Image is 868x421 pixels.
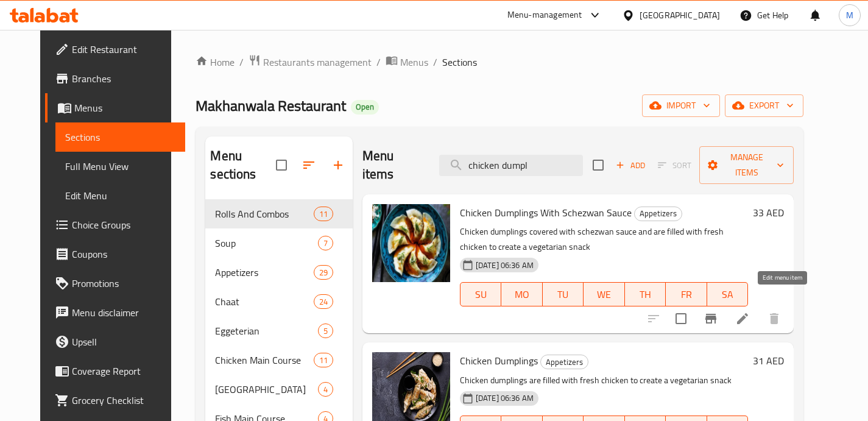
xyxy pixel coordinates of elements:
[351,100,379,115] div: Open
[55,181,185,210] a: Edit Menu
[72,218,175,232] span: Choice Groups
[460,224,748,255] p: Chicken dumplings covered with schezwan sauce and are filled with fresh chicken to create a veget...
[319,384,333,395] span: 4
[72,247,175,261] span: Coupons
[707,282,748,306] button: SA
[611,156,650,175] button: Add
[314,265,333,280] div: items
[215,207,313,221] span: Rolls And Combos
[372,204,450,282] img: Chicken Dumplings With Schezwan Sauce
[215,382,317,397] div: Mutton Main Course
[471,392,538,404] span: [DATE] 06:36 AM
[45,327,185,356] a: Upsell
[442,55,477,69] span: Sections
[314,267,333,278] span: 29
[45,210,185,239] a: Choice Groups
[215,265,313,280] span: Appetizers
[753,204,784,221] h6: 33 AED
[215,353,313,367] span: Chicken Main Course
[640,9,720,22] div: [GEOGRAPHIC_DATA]
[215,294,313,309] span: Chaat
[386,54,428,70] a: Menus
[314,355,333,366] span: 11
[652,98,710,113] span: import
[314,294,333,309] div: items
[433,55,437,69] li: /
[45,239,185,269] a: Coupons
[45,93,185,122] a: Menus
[699,146,794,184] button: Manage items
[72,364,175,378] span: Coverage Report
[471,260,538,271] span: [DATE] 06:36 AM
[543,282,584,306] button: TU
[666,282,707,306] button: FR
[215,236,317,250] span: Soup
[642,94,720,117] button: import
[506,286,537,303] span: MO
[314,207,333,221] div: items
[635,207,682,221] span: Appetizers
[319,325,333,337] span: 5
[548,286,579,303] span: TU
[712,286,743,303] span: SA
[72,305,175,320] span: Menu disclaimer
[196,55,235,69] a: Home
[318,324,333,338] div: items
[196,54,803,70] nav: breadcrumb
[709,150,784,180] span: Manage items
[269,152,294,178] span: Select all sections
[72,334,175,349] span: Upsell
[72,71,175,86] span: Branches
[400,55,428,69] span: Menus
[540,355,588,369] div: Appetizers
[74,101,175,115] span: Menus
[45,386,185,415] a: Grocery Checklist
[205,228,352,258] div: Soup7
[210,147,275,183] h2: Menu sections
[318,382,333,397] div: items
[585,152,611,178] span: Select section
[215,382,317,397] span: [GEOGRAPHIC_DATA]
[630,286,661,303] span: TH
[541,355,588,369] span: Appetizers
[588,286,619,303] span: WE
[65,130,175,144] span: Sections
[584,282,624,306] button: WE
[650,156,699,175] span: Select section first
[753,352,784,369] h6: 31 AED
[45,35,185,64] a: Edit Restaurant
[239,55,244,69] li: /
[460,352,538,370] span: Chicken Dumplings
[725,94,803,117] button: export
[611,156,650,175] span: Add item
[314,296,333,308] span: 24
[634,207,682,221] div: Appetizers
[55,122,185,152] a: Sections
[501,282,542,306] button: MO
[55,152,185,181] a: Full Menu View
[314,353,333,367] div: items
[196,92,346,119] span: Makhanwala Restaurant
[625,282,666,306] button: TH
[45,269,185,298] a: Promotions
[668,306,694,331] span: Select to update
[215,324,317,338] span: Eggeterian
[465,286,496,303] span: SU
[351,102,379,112] span: Open
[376,55,381,69] li: /
[735,98,794,113] span: export
[45,64,185,93] a: Branches
[65,188,175,203] span: Edit Menu
[65,159,175,174] span: Full Menu View
[45,298,185,327] a: Menu disclaimer
[249,54,372,70] a: Restaurants management
[45,356,185,386] a: Coverage Report
[460,282,501,306] button: SU
[205,375,352,404] div: [GEOGRAPHIC_DATA]4
[205,199,352,228] div: Rolls And Combos11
